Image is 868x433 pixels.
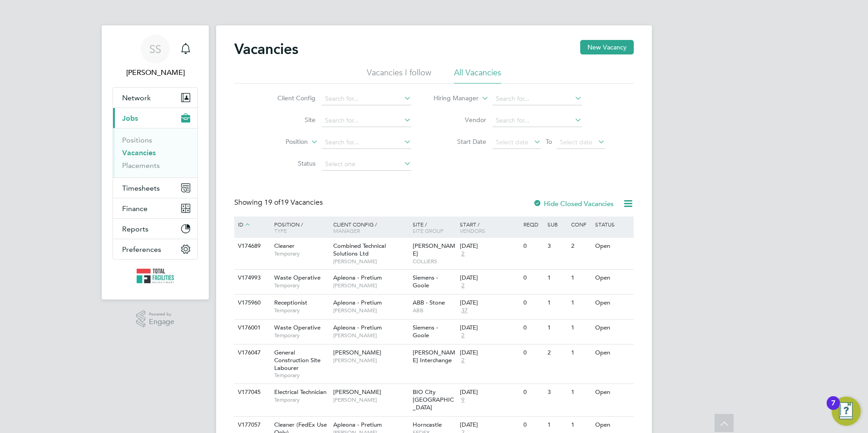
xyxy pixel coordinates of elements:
[460,396,466,404] span: 9
[333,349,381,356] span: [PERSON_NAME]
[333,357,408,364] span: [PERSON_NAME]
[333,307,408,314] span: [PERSON_NAME]
[413,299,445,306] span: ABB - Stone
[149,43,161,55] span: SS
[113,269,198,283] a: Go to home page
[234,198,325,207] div: Showing
[413,349,455,364] span: [PERSON_NAME] Interchange
[274,396,329,403] span: Temporary
[545,270,569,286] div: 1
[545,384,569,401] div: 3
[122,225,148,233] span: Reports
[113,128,197,177] div: Jobs
[136,310,175,328] a: Powered byEngage
[413,274,438,289] span: Siemens - Goole
[331,216,410,238] div: Client Config /
[113,67,198,78] span: Sam Skinner
[274,282,329,289] span: Temporary
[460,389,519,396] div: [DATE]
[413,227,444,234] span: Site Group
[454,67,501,84] li: All Vacancies
[122,184,160,192] span: Timesheets
[236,344,267,361] div: V176047
[264,198,281,207] span: 19 of
[460,421,519,429] div: [DATE]
[263,116,316,124] label: Site
[832,397,861,426] button: Open Resource Center, 7 new notifications
[413,242,455,257] span: [PERSON_NAME]
[322,136,411,149] input: Search for...
[333,227,360,234] span: Manager
[460,299,519,307] div: [DATE]
[460,250,466,258] span: 2
[580,40,634,54] button: New Vacancy
[333,258,408,265] span: [PERSON_NAME]
[322,158,411,171] input: Select one
[460,282,466,290] span: 2
[593,344,632,361] div: Open
[274,324,321,331] span: Waste Operative
[545,320,569,336] div: 1
[122,93,151,102] span: Network
[333,332,408,339] span: [PERSON_NAME]
[460,274,519,282] div: [DATE]
[569,216,592,232] div: Conf
[460,307,469,315] span: 37
[333,282,408,289] span: [PERSON_NAME]
[137,269,174,283] img: tfrecruitment-logo-retina.png
[274,242,295,250] span: Cleaner
[543,136,555,148] span: To
[434,116,486,124] label: Vendor
[521,320,545,336] div: 0
[493,93,582,105] input: Search for...
[102,25,209,300] nav: Main navigation
[460,349,519,357] div: [DATE]
[122,136,152,144] a: Positions
[496,138,528,146] span: Select date
[122,245,161,254] span: Preferences
[569,384,592,401] div: 1
[236,216,267,233] div: ID
[236,384,267,401] div: V177045
[458,216,521,238] div: Start /
[521,216,545,232] div: Reqd
[122,114,138,123] span: Jobs
[569,344,592,361] div: 1
[413,307,456,314] span: ABB
[256,138,308,147] label: Position
[460,332,466,340] span: 2
[593,270,632,286] div: Open
[113,88,197,108] button: Network
[274,227,287,234] span: Type
[122,204,148,213] span: Finance
[333,421,382,428] span: Apleona - Pretium
[545,295,569,311] div: 1
[593,238,632,255] div: Open
[333,388,381,396] span: [PERSON_NAME]
[274,388,326,396] span: Electrical Technician
[113,108,197,128] button: Jobs
[413,388,454,411] span: BIO City [GEOGRAPHIC_DATA]
[521,270,545,286] div: 0
[236,270,267,286] div: V174993
[333,396,408,403] span: [PERSON_NAME]
[367,67,431,84] li: Vacancies I follow
[274,349,321,372] span: General Construction Site Labourer
[569,238,592,255] div: 2
[274,332,329,339] span: Temporary
[274,299,307,306] span: Receptionist
[274,274,321,281] span: Waste Operative
[236,238,267,255] div: V174689
[263,94,316,102] label: Client Config
[493,114,582,127] input: Search for...
[149,318,174,326] span: Engage
[521,344,545,361] div: 0
[333,299,382,306] span: Apleona - Pretium
[533,199,614,208] label: Hide Closed Vacancies
[274,372,329,379] span: Temporary
[236,320,267,336] div: V176001
[274,250,329,257] span: Temporary
[434,138,486,146] label: Start Date
[267,216,331,238] div: Position /
[545,344,569,361] div: 2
